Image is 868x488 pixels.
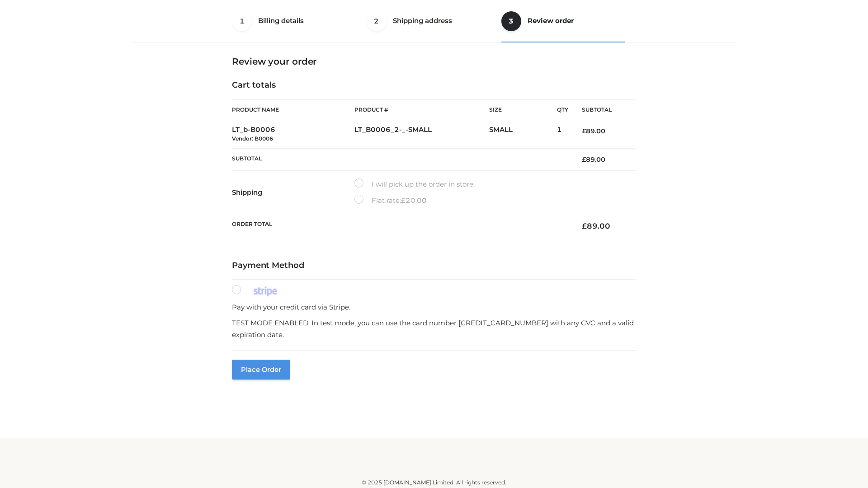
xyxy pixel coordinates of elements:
h3: Review your order [232,56,636,67]
td: LT_b-B0006 [232,120,354,149]
h4: Cart totals [232,80,636,90]
td: LT_B0006_2-_-SMALL [354,120,489,149]
p: TEST MODE ENABLED. In test mode, you can use the card number [CREDIT_CARD_NUMBER] with any CVC an... [232,317,636,340]
span: £ [582,155,586,164]
small: Vendor: B0006 [232,135,273,142]
bdi: 89.00 [582,155,605,164]
span: £ [401,196,406,205]
th: Order Total [232,214,568,238]
span: £ [582,221,587,230]
h4: Payment Method [232,261,636,271]
p: Pay with your credit card via Stripe. [232,301,636,313]
bdi: 89.00 [582,127,605,135]
th: Size [489,100,552,120]
div: © 2025 [DOMAIN_NAME] Limited. All rights reserved. [134,478,734,487]
th: Product Name [232,99,354,120]
button: Place order [232,360,290,380]
td: SMALL [489,120,557,149]
label: I will pick up the order in store. [354,178,475,190]
th: Qty [557,99,568,120]
th: Product # [354,99,489,120]
bdi: 20.00 [401,196,427,205]
th: Shipping [232,171,354,214]
th: Subtotal [568,100,636,120]
bdi: 89.00 [582,221,610,230]
label: Flat rate: [354,195,427,206]
span: £ [582,127,586,135]
td: 1 [557,120,568,149]
th: Subtotal [232,148,568,170]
